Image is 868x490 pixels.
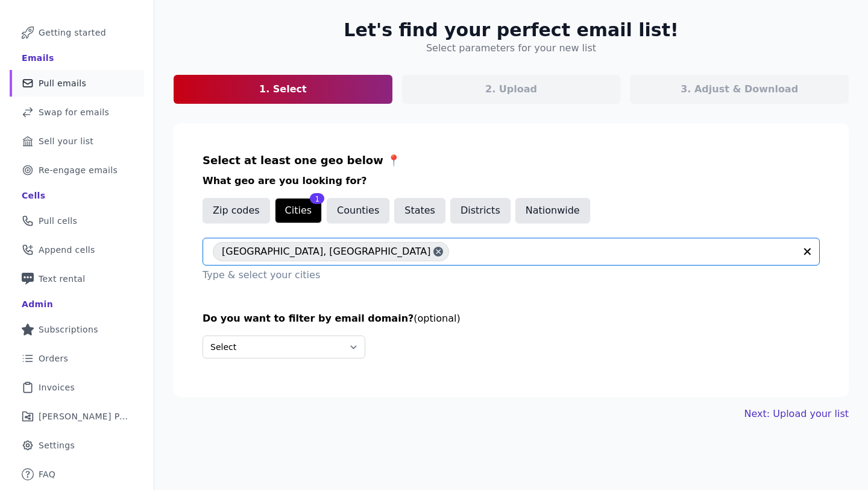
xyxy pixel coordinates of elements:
span: Text rental [39,273,86,285]
a: Subscriptions [10,316,144,343]
h4: Select parameters for your new list [426,41,596,56]
span: Orders [39,352,68,364]
p: Type & select your cities [203,268,820,282]
a: FAQ [10,461,144,488]
a: Getting started [10,19,144,46]
a: Append cells [10,237,144,263]
button: Counties [327,198,389,223]
a: Re-engage emails [10,157,144,183]
span: Sell your list [39,135,93,147]
a: Settings [10,432,144,459]
a: Invoices [10,374,144,401]
button: States [394,198,445,223]
a: Pull cells [10,208,144,234]
span: Subscriptions [39,323,98,336]
span: (optional) [414,313,460,324]
span: Select at least one geo below 📍 [203,154,400,167]
h3: What geo are you looking for? [203,174,820,188]
div: Admin [22,298,53,310]
a: Sell your list [10,128,144,154]
p: 1. Select [259,82,307,97]
span: Do you want to filter by email domain? [203,313,414,324]
a: Swap for emails [10,99,144,126]
span: [GEOGRAPHIC_DATA], [GEOGRAPHIC_DATA] [222,242,431,261]
span: Settings [39,439,75,451]
a: Orders [10,345,144,372]
span: Pull emails [39,77,86,89]
span: Swap for emails [39,106,109,118]
a: Text rental [10,266,144,292]
h2: Let's find your perfect email list! [344,19,678,41]
button: Zip codes [203,198,270,223]
div: 1 [310,193,324,204]
div: Cells [22,189,45,202]
button: Districts [450,198,511,223]
span: Re-engage emails [39,164,118,176]
a: Next: Upload your list [744,407,849,421]
span: [PERSON_NAME] Performance [39,410,130,422]
span: Invoices [39,381,75,393]
span: Pull cells [39,215,77,227]
a: Pull emails [10,70,144,97]
span: Append cells [39,244,95,256]
button: Nationwide [515,198,590,223]
a: 1. Select [174,75,392,104]
button: Cities [275,198,322,223]
p: 2. Upload [485,82,537,97]
span: FAQ [39,468,55,480]
p: 3. Adjust & Download [681,82,798,97]
div: Emails [22,52,54,64]
span: Getting started [39,27,106,39]
a: [PERSON_NAME] Performance [10,403,144,430]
